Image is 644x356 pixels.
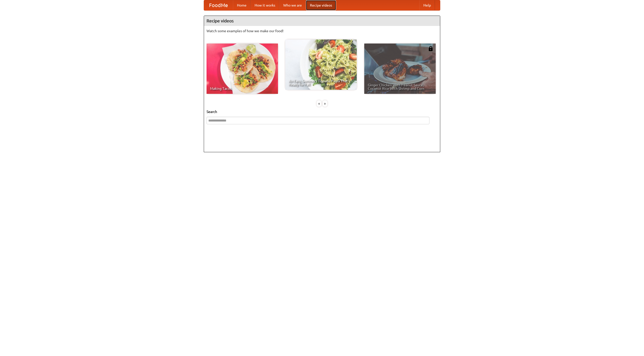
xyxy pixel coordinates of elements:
span: An Easy, Summery Tomato Pasta That's Ready for Fall [289,79,353,86]
div: » [323,100,327,107]
img: 483408.png [428,46,433,51]
p: Watch some examples of how we make our food! [207,28,437,33]
a: An Easy, Summery Tomato Pasta That's Ready for Fall [285,39,357,90]
div: « [317,100,321,107]
span: Making Tacos [210,87,274,90]
h4: Recipe videos [204,16,440,26]
h5: Search [207,109,437,114]
a: How it works [251,0,279,10]
a: Home [233,0,251,10]
a: FoodMe [204,0,233,10]
a: Who we are [279,0,306,10]
a: Help [419,0,435,10]
a: Recipe videos [306,0,336,10]
a: Making Tacos [207,44,278,94]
